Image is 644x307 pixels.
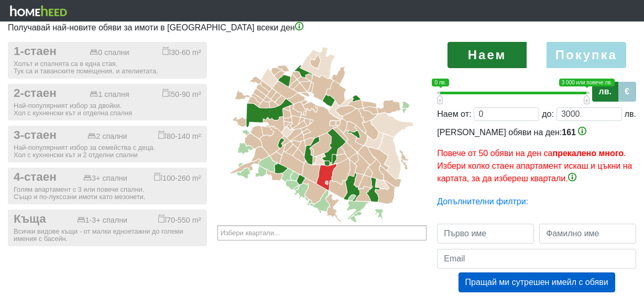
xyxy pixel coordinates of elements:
span: 2-стаен [14,86,57,101]
b: прекалено много [553,149,624,158]
button: Къща 1-3+ спални 70-550 m² Всички видове къщи - от малки едноетажни до големи имения с басейн. [8,210,207,246]
div: 1-3+ спални [77,216,128,225]
img: info-3.png [578,127,586,135]
div: 2 спални [88,132,127,141]
button: 2-стаен 1 спалня 50-90 m² Най-популярният избор за двойки.Хол с кухненски кът и отделна спалня [8,84,207,120]
div: 100-260 m² [154,172,201,183]
span: 3 000 или повече лв. [559,79,615,86]
button: 3-стаен 2 спални 80-140 m² Най-популярният избор за семейства с деца.Хол с кухненски кът и 2 отде... [8,126,207,162]
input: Първо име [437,224,534,244]
button: 4-стаен 3+ спални 100-260 m² Голям апартамент с 3 или повече спални.Също и по-луксозни имоти като... [8,168,207,204]
p: Получавай най-новите обяви за имоти в [GEOGRAPHIC_DATA] всеки ден [8,21,636,34]
span: Къща [14,212,46,226]
div: 50-90 m² [162,89,201,99]
div: Всички видове къщи - от малки едноетажни до големи имения с басейн. [14,228,201,243]
label: лв. [592,82,618,102]
div: Най-популярният избор за двойки. Хол с кухненски кът и отделна спалня [14,102,201,117]
span: 3-стаен [14,128,57,142]
div: 80-140 m² [158,130,201,141]
label: Наем [447,42,527,68]
span: 161 [562,128,576,137]
img: info-3.png [295,22,303,30]
label: € [618,82,636,102]
div: Холът и спалнята са в една стая. Тук са и таванските помещения, и ателиетата. [14,60,201,75]
div: 1 спалня [90,90,129,99]
div: 0 спални [90,48,129,57]
div: до: [542,108,554,120]
span: 0 лв. [432,79,449,86]
button: 1-стаен 0 спални 30-60 m² Холът и спалнята са в една стая.Тук са и таванските помещения, и ателие... [8,42,207,79]
span: 4-стаен [14,170,57,184]
input: Фамилно име [539,224,636,244]
div: Голям апартамент с 3 или повече спални. Също и по-луксозни имоти като мезонети. [14,186,201,201]
img: info-3.png [568,173,576,181]
button: Пращай ми сутрешен имейл с обяви [459,272,615,292]
div: лв. [625,108,636,120]
div: 70-550 m² [158,214,201,225]
div: Най-популярният избор за семейства с деца. Хол с кухненски кът и 2 отделни спални [14,144,201,159]
div: Наем от: [437,108,471,120]
div: [PERSON_NAME] обяви на ден: [437,126,636,185]
input: Email [437,249,636,269]
span: 1-стаен [14,45,57,59]
a: Допълнителни филтри: [437,197,528,206]
div: 3+ спални [83,174,127,183]
div: 30-60 m² [162,47,201,57]
p: Повече от 50 обяви на ден са . Избери колко стаен апартамент искаш и цъкни на картата, за да избе... [437,147,636,185]
label: Покупка [547,42,626,68]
